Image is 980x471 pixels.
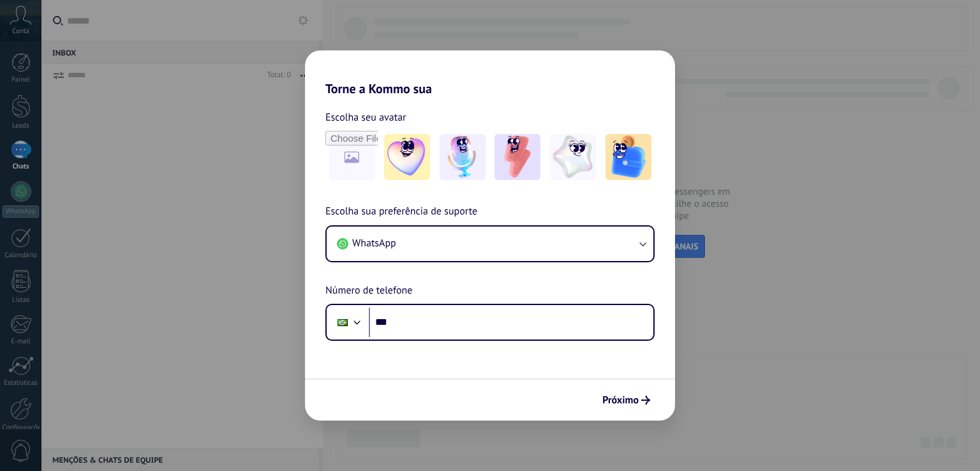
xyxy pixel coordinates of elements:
h2: Torne a Kommo sua [305,50,675,96]
span: Escolha seu avatar [325,109,406,126]
img: -3.jpeg [494,134,540,180]
button: Próximo [597,389,656,411]
img: -4.jpeg [550,134,596,180]
span: Número de telefone [325,283,412,299]
div: Brazil: + 55 [330,309,355,336]
span: Próximo [602,396,639,405]
img: -2.jpeg [440,134,486,180]
img: -5.jpeg [605,134,651,180]
span: WhatsApp [352,237,396,250]
span: Escolha sua preferência de suporte [325,204,477,220]
button: WhatsApp [327,227,653,261]
img: -1.jpeg [384,134,430,180]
